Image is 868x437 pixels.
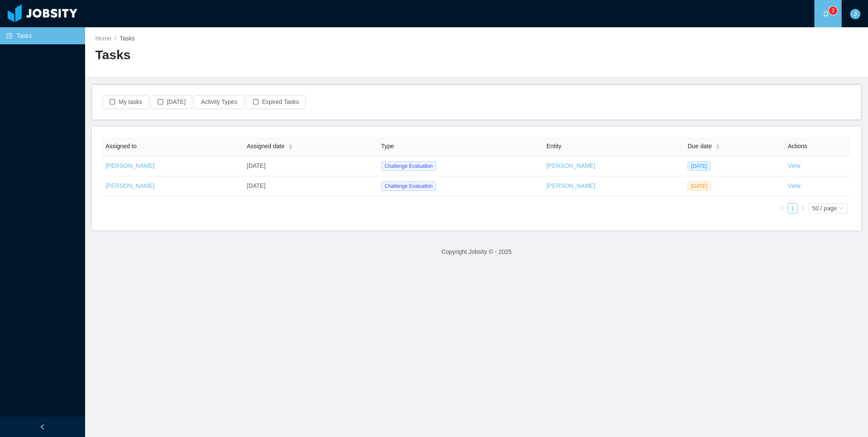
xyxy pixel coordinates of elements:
[715,143,720,149] div: Sort
[85,237,868,267] footer: Copyright Jobsity © - 2025
[800,206,805,211] i: icon: right
[151,95,192,109] button: icon: border[DATE]
[839,206,844,212] i: icon: down
[381,181,436,191] span: Challenge Evaluation
[812,204,837,213] div: 50 / page
[120,35,135,42] span: Tasks
[688,142,712,151] span: Due date
[106,162,154,169] a: [PERSON_NAME]
[288,143,293,145] i: icon: caret-up
[243,156,378,176] td: [DATE]
[777,203,788,213] li: Previous Page
[106,182,154,189] a: [PERSON_NAME]
[95,35,111,42] a: Home
[288,143,293,149] div: Sort
[688,161,711,171] span: [DATE]
[854,9,857,19] span: J
[716,143,720,145] i: icon: caret-up
[546,162,595,169] a: [PERSON_NAME]
[688,181,711,191] span: [DATE]
[381,143,394,149] span: Type
[788,143,807,149] span: Actions
[247,142,285,151] span: Assigned date
[780,206,785,211] i: icon: left
[716,146,720,149] i: icon: caret-down
[829,6,837,15] sup: 2
[788,204,797,213] a: 1
[788,182,800,189] a: View
[381,161,436,171] span: Challenge Evaluation
[106,143,137,149] span: Assigned to
[832,6,835,15] p: 2
[288,146,293,149] i: icon: caret-down
[546,143,561,149] span: Entity
[194,95,244,109] button: Activity Types
[546,182,595,189] a: [PERSON_NAME]
[103,95,149,109] button: icon: borderMy tasks
[95,46,477,64] h2: Tasks
[243,176,378,196] td: [DATE]
[788,162,800,169] a: View
[788,203,798,213] li: 1
[6,27,78,44] a: icon: profileTasks
[114,35,116,42] span: /
[798,203,808,213] li: Next Page
[823,11,829,17] i: icon: bell
[246,95,306,109] button: icon: borderExpired Tasks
